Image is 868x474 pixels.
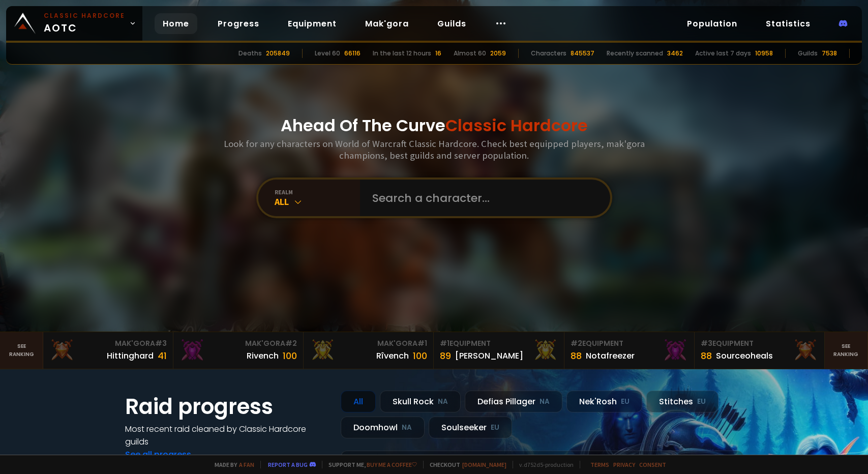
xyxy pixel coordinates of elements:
div: Mak'Gora [179,338,297,349]
span: # 3 [155,338,167,348]
h1: Raid progress [125,391,328,423]
div: Skull Rock [380,391,461,412]
div: Guilds [798,49,818,58]
small: EU [491,423,499,433]
h3: Look for any characters on World of Warcraft Classic Hardcore. Check best equipped players, mak'g... [220,138,649,161]
div: Characters [531,49,566,58]
div: Sourceoheals [716,349,773,362]
div: Defias Pillager [465,391,562,412]
div: 205849 [266,49,290,58]
a: Mak'Gora#1Rîvench100 [304,332,434,369]
a: Classic HardcoreAOTC [6,6,142,41]
span: # 2 [285,338,297,348]
small: NA [438,397,448,407]
span: # 1 [417,338,427,348]
div: Level 60 [315,49,340,58]
div: [PERSON_NAME] [455,349,523,362]
a: Buy me a coffee [367,461,417,468]
div: Soulseeker [429,417,512,438]
small: EU [621,397,630,407]
div: 16 [435,49,441,58]
div: Almost 60 [454,49,486,58]
div: 88 [701,349,712,363]
div: 2059 [490,49,506,58]
div: 100 [283,349,297,363]
div: 66116 [344,49,361,58]
small: Classic Hardcore [44,11,125,20]
span: AOTC [44,11,125,36]
a: Population [679,13,745,34]
div: Notafreezer [586,349,635,362]
a: #1Equipment89[PERSON_NAME] [434,332,564,369]
a: Equipment [280,13,345,34]
h4: Most recent raid cleaned by Classic Hardcore guilds [125,423,328,448]
div: Mak'Gora [49,338,167,349]
a: Guilds [429,13,474,34]
div: 845537 [571,49,594,58]
a: Terms [590,461,609,468]
small: EU [697,397,706,407]
a: #2Equipment88Notafreezer [564,332,695,369]
input: Search a character... [366,180,598,216]
div: Deaths [238,49,262,58]
a: Progress [209,13,267,34]
div: Doomhowl [341,417,425,438]
a: [DOMAIN_NAME] [462,461,506,468]
span: # 3 [701,338,712,348]
a: Consent [639,461,666,468]
div: 3462 [667,49,683,58]
div: In the last 12 hours [373,49,431,58]
a: Statistics [758,13,819,34]
div: Nek'Rosh [566,391,642,412]
h1: Ahead Of The Curve [281,113,588,138]
span: # 2 [571,338,582,348]
div: All [275,196,360,208]
span: v. d752d5 - production [513,461,574,468]
div: Equipment [701,338,818,349]
div: 88 [571,349,582,363]
a: a fan [239,461,254,468]
div: 89 [440,349,451,363]
span: Classic Hardcore [445,114,588,137]
div: Equipment [440,338,557,349]
a: See all progress [125,449,191,460]
div: 100 [413,349,427,363]
div: Stitches [646,391,719,412]
div: Rivench [247,349,279,362]
a: Home [155,13,197,34]
a: Mak'Gora#2Rivench100 [173,332,304,369]
small: NA [540,397,550,407]
a: Report a bug [268,461,308,468]
a: Seeranking [825,332,868,369]
div: 7538 [822,49,837,58]
a: Mak'gora [357,13,417,34]
a: Privacy [613,461,635,468]
div: All [341,391,376,412]
span: Checkout [423,461,506,468]
div: 41 [158,349,167,363]
div: Mak'Gora [310,338,427,349]
div: 10958 [755,49,773,58]
span: Made by [208,461,254,468]
div: Active last 7 days [695,49,751,58]
a: #3Equipment88Sourceoheals [695,332,825,369]
div: Equipment [571,338,688,349]
div: Hittinghard [107,349,154,362]
span: # 1 [440,338,450,348]
div: realm [275,188,360,196]
div: Rîvench [376,349,409,362]
span: Support me, [322,461,417,468]
div: Recently scanned [607,49,663,58]
small: NA [402,423,412,433]
a: Mak'Gora#3Hittinghard41 [43,332,173,369]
